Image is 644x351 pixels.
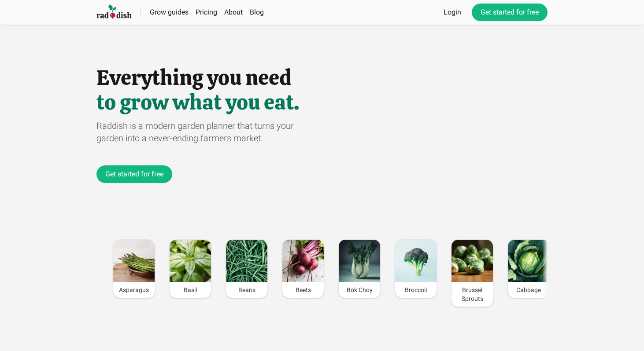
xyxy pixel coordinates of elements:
img: Image of Asparagus [113,240,155,282]
div: Basil [170,282,211,298]
div: Brussel Sprouts [452,282,493,307]
img: Image of Bok Choy [339,240,380,282]
a: Image of Bok ChoyBok Choy [338,239,381,298]
a: Image of AsparagusAsparagus [113,239,155,298]
img: Image of Beets [282,240,324,282]
h1: Everything you need [96,67,548,88]
img: Image of Beans [226,240,267,282]
a: Login [444,7,461,18]
div: Beans [226,282,267,298]
img: Image of Brussel Sprouts [452,240,493,282]
img: Image of Cabbage [508,240,549,282]
div: Beets [282,282,324,298]
a: Pricing [196,8,217,16]
a: Image of Brussel SproutsBrussel Sprouts [451,239,493,307]
div: Broccoli [395,282,437,298]
a: Image of CabbageCabbage [507,239,550,298]
a: Image of BroccoliBroccoli [395,239,437,298]
div: Bok Choy [339,282,380,298]
img: Image of Broccoli [395,240,437,282]
a: Image of BasilBasil [169,239,211,298]
a: About [224,8,243,16]
a: Image of BeansBeans [226,239,268,298]
img: Raddish company logo [96,4,132,20]
a: Image of BeetsBeets [282,239,324,298]
a: Get started for free [96,165,172,183]
a: Get started for free [472,4,548,21]
a: Blog [250,8,264,16]
div: Raddish is a modern garden planner that turns your garden into a never-ending farmers market. [96,120,322,144]
a: Grow guides [150,8,189,16]
h1: to grow what you eat. [96,91,548,113]
img: Image of Basil [170,240,211,282]
div: Cabbage [508,282,549,298]
div: Asparagus [113,282,155,298]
